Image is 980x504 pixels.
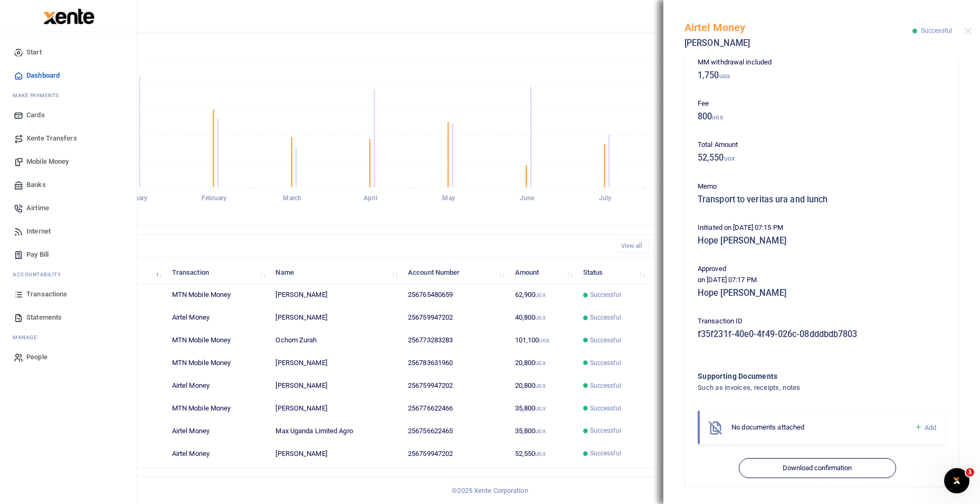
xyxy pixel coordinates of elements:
[49,240,608,252] h4: Recent Transactions
[698,98,946,109] p: Fee
[8,64,128,87] a: Dashboard
[26,133,77,144] span: Xente Transfers
[698,288,946,298] h5: Hope [PERSON_NAME]
[712,115,722,120] small: UGX
[26,70,60,81] span: Dashboard
[8,127,128,150] a: Xente Transfers
[698,222,946,234] p: Initiated on [DATE] 07:15 PM
[402,261,509,284] th: Account Number: activate to sort column ascending
[202,195,227,202] tspan: February
[698,181,946,192] p: Memo
[698,139,946,151] p: Total Amount
[915,422,936,434] a: Add
[270,397,402,420] td: [PERSON_NAME]
[8,104,128,127] a: Cards
[535,383,545,389] small: UGX
[724,156,735,162] small: UGX
[535,360,545,366] small: UGX
[26,110,45,120] span: Cards
[26,47,42,58] span: Start
[166,397,270,420] td: MTN Mobile Money
[509,261,577,284] th: Amount: activate to sort column ascending
[577,261,649,284] th: Status: activate to sort column ascending
[26,180,46,190] span: Banks
[166,442,270,464] td: Airtel Money
[535,428,545,434] small: UGX
[698,194,946,205] h5: Transport to veritas ura and lunch
[698,57,946,68] p: MM withdrawal included
[698,111,946,122] h5: 800
[698,70,946,81] h5: 1,750
[8,329,128,346] li: M
[402,397,509,420] td: 256776622466
[731,423,804,431] span: No documents attached
[616,239,650,253] a: View all
[8,150,128,173] a: Mobile Money
[590,404,621,413] span: Successful
[698,153,946,163] h5: 52,550
[698,275,946,286] p: on [DATE] 07:17 PM
[26,312,62,323] span: Statements
[26,289,67,300] span: Transactions
[270,261,402,284] th: Name: activate to sort column ascending
[684,21,912,34] h5: Airtel Money
[402,419,509,442] td: 256756622465
[166,352,270,375] td: MTN Mobile Money
[402,442,509,464] td: 256759947202
[8,283,128,306] a: Transactions
[944,468,969,493] iframe: Intercom live chat
[270,375,402,397] td: [PERSON_NAME]
[965,27,972,34] button: Close
[599,195,611,202] tspan: July
[698,370,903,382] h4: Supporting Documents
[283,195,301,202] tspan: March
[166,306,270,329] td: Airtel Money
[166,419,270,442] td: Airtel Money
[590,449,621,458] span: Successful
[8,243,128,266] a: Pay Bill
[270,442,402,464] td: [PERSON_NAME]
[26,226,51,237] span: Internet
[590,313,621,322] span: Successful
[590,381,621,390] span: Successful
[966,468,974,477] span: 1
[43,8,94,24] img: logo-large
[26,156,69,167] span: Mobile Money
[535,451,545,457] small: UGX
[509,442,577,464] td: 52,550
[18,333,37,341] span: anage
[402,284,509,306] td: 256765480659
[509,419,577,442] td: 35,800
[364,195,377,202] tspan: April
[739,458,896,478] button: Download confirmation
[8,197,128,220] a: Airtime
[921,27,952,34] span: Successful
[590,426,621,435] span: Successful
[539,338,549,343] small: UGX
[8,173,128,197] a: Banks
[402,306,509,329] td: 256759947202
[442,195,454,202] tspan: May
[8,306,128,329] a: Statements
[719,73,730,79] small: UGX
[166,329,270,352] td: MTN Mobile Money
[166,261,270,284] th: Transaction: activate to sort column ascending
[698,264,946,275] p: Approved
[509,375,577,397] td: 20,800
[509,284,577,306] td: 62,900
[402,375,509,397] td: 256759947202
[18,91,59,99] span: ake Payments
[535,315,545,321] small: UGX
[509,352,577,375] td: 20,800
[270,284,402,306] td: [PERSON_NAME]
[925,424,936,432] span: Add
[166,284,270,306] td: MTN Mobile Money
[698,316,946,327] p: Transaction ID
[270,352,402,375] td: [PERSON_NAME]
[698,382,903,394] h4: Such as invoices, receipts, notes
[402,329,509,352] td: 256773283283
[590,335,621,345] span: Successful
[402,352,509,375] td: 256783631960
[8,87,128,104] li: M
[520,195,535,202] tspan: June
